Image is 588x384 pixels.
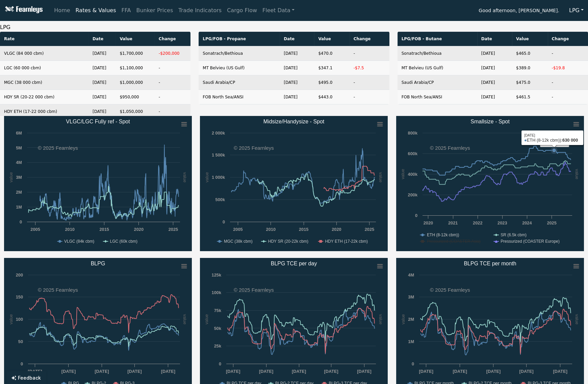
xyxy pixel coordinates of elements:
[16,272,23,278] text: 200
[280,61,314,75] td: [DATE]
[401,314,406,325] text: value
[324,369,338,374] text: [DATE]
[398,61,477,75] td: MT Belvieu (US Gulf)
[116,75,154,90] td: $1,000,000
[464,261,516,266] text: BLPG TCE per month
[408,317,414,322] text: 2M
[430,145,470,151] text: © 2025 Fearnleys
[512,32,547,46] th: Value
[280,75,314,90] td: [DATE]
[408,294,414,299] text: 3M
[400,169,405,179] text: value
[548,75,588,90] td: -
[477,75,512,90] td: [DATE]
[234,145,274,151] text: © 2025 Fearnleys
[8,314,13,325] text: value
[119,4,134,17] a: FFA
[116,104,154,119] td: $1,050,000
[512,75,547,90] td: $475.0
[574,314,580,325] text: value
[543,139,566,144] text: Reset zoom
[314,46,349,61] td: $470.0
[378,172,383,183] text: value
[473,220,482,225] text: 2022
[427,233,459,237] text: ETH (8-12k cbm))
[314,32,349,46] th: Value
[548,32,588,46] th: Change
[88,75,116,90] td: [DATE]
[501,239,560,244] text: Pressurized (COASTER Europe)
[548,90,588,104] td: -
[88,61,116,75] td: [DATE]
[212,130,225,136] text: 2 000k
[574,169,580,179] text: value
[314,61,349,75] td: $347.1
[479,5,559,17] span: Good afternoon, [PERSON_NAME].
[16,145,22,150] text: 5M
[16,205,22,210] text: 1M
[398,75,477,90] td: Saudi Arabia/CP
[398,46,477,61] td: Sonatrach/Bethioua
[199,32,280,46] th: LPG/FOB - Propane
[477,46,512,61] td: [DATE]
[259,369,273,374] text: [DATE]
[234,287,274,293] text: © 2025 Fearnleys
[8,172,14,183] text: value
[88,104,116,119] td: [DATE]
[519,369,533,374] text: [DATE]
[477,32,512,46] th: Date
[430,287,470,293] text: © 2025 Fearnleys
[512,46,547,61] td: $465.0
[260,4,297,17] a: Fleet Data
[16,160,22,165] text: 4M
[280,90,314,104] td: [DATE]
[133,4,176,17] a: Bunker Prices
[38,145,78,151] text: © 2025 Fearnleys
[110,239,137,244] text: LGC (60k cbm)
[565,4,588,17] button: LPG
[325,239,368,244] text: HDY ETH (17-22k cbm)
[396,116,584,251] svg: Smallsize - Spot
[224,4,260,17] a: Cargo Flow
[116,46,154,61] td: $1,700,000
[412,361,414,366] text: 0
[199,46,280,61] td: Sonatrach/Bethioua
[415,213,417,218] text: 0
[408,172,417,177] text: 400k
[292,369,306,374] text: [DATE]
[398,32,477,46] th: LPG/FOB - Butane
[64,239,94,244] text: VLGC (84k cbm)
[477,90,512,104] td: [DATE]
[219,361,221,366] text: 0
[408,151,417,156] text: 600k
[224,239,253,244] text: MGC (38k cbm)
[16,175,22,180] text: 3M
[427,239,481,244] text: Pressurized (COASTER Asia)
[212,272,222,278] text: 125k
[200,116,388,251] svg: Midsize/Handysize - Spot
[182,172,187,183] text: value
[522,220,532,225] text: 2024
[73,4,119,17] a: Rates & Values
[16,317,23,322] text: 100
[266,227,276,232] text: 2010
[378,314,383,325] text: value
[16,190,22,195] text: 2M
[350,32,389,46] th: Change
[408,339,414,344] text: 1M
[512,61,547,75] td: $389.0
[155,32,191,46] th: Change
[116,61,154,75] td: $1,100,000
[199,61,280,75] td: MT Belvieu (US Gulf)
[419,369,433,374] text: [DATE]
[16,294,23,299] text: 150
[28,369,42,374] text: [DATE]
[233,227,243,232] text: 2005
[280,46,314,61] td: [DATE]
[314,75,349,90] td: $495.0
[116,90,154,104] td: $950,000
[99,227,109,232] text: 2015
[350,46,389,61] td: -
[65,227,74,232] text: 2010
[204,314,209,325] text: value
